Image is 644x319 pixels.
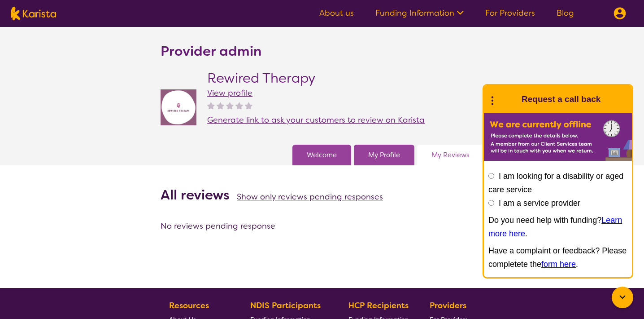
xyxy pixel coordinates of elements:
[541,260,576,269] a: form here
[307,148,337,162] a: Welcome
[250,300,321,311] b: NDIS Participants
[484,113,632,161] img: Karista offline chat form to request call back
[207,113,425,127] a: Generate link to ask your customers to review on Karista
[485,8,535,18] a: For Providers
[207,102,215,109] img: nonereviewstar
[368,148,400,162] a: My Profile
[499,199,580,208] label: I am a service provider
[207,115,425,125] span: Generate link to ask your customers to review on Karista
[217,102,224,109] img: nonereviewstar
[498,90,516,108] img: Karista
[375,8,464,18] a: Funding Information
[488,244,627,271] p: Have a complaint or feedback? Please completete the .
[161,89,196,125] img: jovdti8ilrgkpezhq0s9.png
[522,93,600,106] h1: Request a call back
[161,219,483,233] div: No reviews pending response
[430,300,466,311] b: Providers
[235,102,243,109] img: nonereviewstar
[319,8,354,18] a: About us
[431,148,469,162] a: My Reviews
[614,7,626,20] img: menu
[226,102,234,109] img: nonereviewstar
[207,70,425,86] h2: Rewired Therapy
[161,43,261,59] h2: Provider admin
[488,172,623,194] label: I am looking for a disability or aged care service
[11,7,56,20] img: Karista logo
[207,88,252,98] a: View profile
[557,8,574,18] a: Blog
[161,187,230,203] h2: All reviews
[348,300,409,311] b: HCP Recipients
[245,102,252,109] img: nonereviewstar
[169,300,209,311] b: Resources
[488,213,627,240] p: Do you need help with funding? .
[237,191,383,202] a: Show only reviews pending responses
